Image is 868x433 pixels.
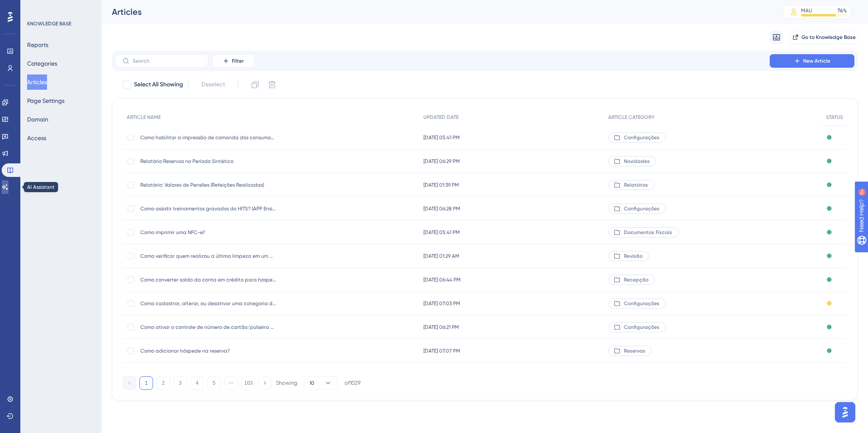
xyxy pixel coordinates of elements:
div: Showing [276,379,297,387]
span: [DATE] 06:21 PM [423,324,459,331]
span: New Article [803,58,830,64]
span: Relatórios [624,182,648,188]
span: STATUS [826,114,843,121]
div: Articles [112,6,762,18]
span: Need Help? [20,2,53,12]
div: MAU [801,7,812,14]
button: Access [27,130,46,146]
button: Reports [27,37,48,52]
div: of 1029 [345,379,361,387]
button: Go to Knowledge Base [790,30,858,44]
span: Como habilitar a impressão de comanda dos consumos lançados? [140,134,276,141]
span: [DATE] 01:29 AM [423,253,459,259]
span: Como verificar quem realizou a última limpeza em um apartamento? [140,253,276,259]
span: Go to Knowledge Base [801,34,856,41]
input: Search [133,58,201,64]
button: 4 [190,376,204,390]
span: Como adicionar hóspede na reserva? [140,348,276,354]
span: Relatório: Valores de Pensões (Refeições Realizadas) [140,182,276,188]
button: Categories [27,56,57,71]
span: Recepção [624,276,648,283]
button: Page Settings [27,93,64,108]
span: Deselect [201,80,225,90]
span: [DATE] 06:29 PM [423,158,460,165]
span: [DATE] 07:07 PM [423,348,460,354]
button: 3 [173,376,187,390]
button: 1 [139,376,153,390]
span: [DATE] 07:03 PM [423,300,460,307]
span: Select All Showing [134,80,183,90]
span: Como assistir treinamentos gravados do HITS? (APP Ensina) [140,205,276,212]
span: Configurações [624,134,659,141]
span: Como imprimir uma NFC-e? [140,229,276,236]
span: Como cadastrar, alterar, ou desativar uma categoria de apartamento? [140,300,276,307]
span: UPDATED DATE [423,114,459,121]
div: KNOWLEDGE BASE [27,20,71,27]
span: [DATE] 01:39 PM [423,182,459,188]
button: Filter [212,54,254,68]
span: Novidades [624,158,650,165]
span: [DATE] 06:44 PM [423,276,461,283]
button: 5 [207,376,221,390]
span: Configurações [624,300,659,307]
span: Como converter saldo da conta em crédito para hospedagem futura? [140,276,276,283]
button: 10 [304,376,338,390]
button: New Article [770,54,854,68]
span: Revisão [624,253,643,259]
span: [DATE] 05:41 PM [423,229,460,236]
span: Relatório Reservas no Período Sintético [140,158,276,165]
span: 10 [309,380,314,386]
span: [DATE] 05:41 PM [423,134,460,141]
iframe: UserGuiding AI Assistant Launcher [832,400,858,425]
span: Reservas [624,348,645,354]
span: Configurações [624,205,659,212]
span: [DATE] 06:28 PM [423,205,460,212]
button: 2 [156,376,170,390]
button: Deselect [194,77,233,92]
button: ⋯ [224,376,238,390]
span: Configurações [624,324,659,331]
span: Filter [232,58,244,64]
button: Articles [27,74,47,90]
span: ARTICLE NAME [127,114,161,121]
button: 103 [241,376,255,390]
span: Documentos Fiscais [624,229,672,236]
div: 9+ [58,4,63,11]
button: Domain [27,112,48,127]
span: Como ativar o controle de número de cartão/pulseira no HITS? [140,324,276,331]
div: 76 % [837,7,847,14]
span: ARTICLE CATEGORY [608,114,654,121]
